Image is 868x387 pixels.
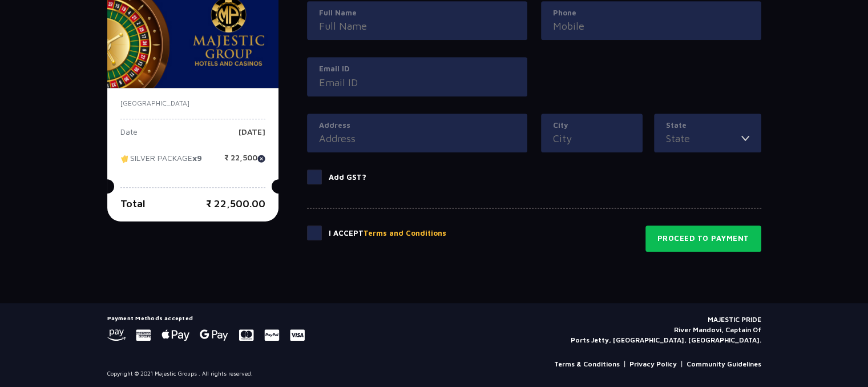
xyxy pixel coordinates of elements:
h5: Payment Methods accepted [107,315,305,321]
img: toggler icon [741,131,749,146]
p: [GEOGRAPHIC_DATA] [120,98,265,108]
label: Full Name [319,7,515,19]
a: Privacy Policy [629,359,677,369]
label: State [666,120,749,131]
p: Total [120,196,146,211]
input: Email ID [319,75,515,90]
input: Mobile [553,18,749,34]
label: City [553,120,631,131]
button: Proceed to Payment [645,225,761,252]
img: tikcet [120,154,130,164]
a: Community Guidelines [687,359,761,369]
p: SILVER PACKAGE [120,154,202,171]
p: [DATE] [239,128,265,145]
strong: x9 [192,153,202,163]
p: ₹ 22,500.00 [206,196,265,211]
a: Terms & Conditions [554,359,620,369]
label: Phone [553,7,749,19]
input: Address [319,131,515,146]
input: Full Name [319,18,515,34]
p: MAJESTIC PRIDE River Mandovi, Captain Of Ports Jetty, [GEOGRAPHIC_DATA], [GEOGRAPHIC_DATA]. [571,315,761,345]
p: Add GST? [329,172,366,183]
button: Terms and Conditions [364,228,446,239]
p: Date [120,128,138,145]
p: ₹ 22,500 [224,154,265,171]
label: Address [319,120,515,131]
input: City [553,131,631,146]
input: State [666,131,741,146]
label: Email ID [319,63,515,75]
p: Copyright © 2021 Majestic Groups . All rights reserved. [107,369,253,378]
p: I Accept [329,228,446,239]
